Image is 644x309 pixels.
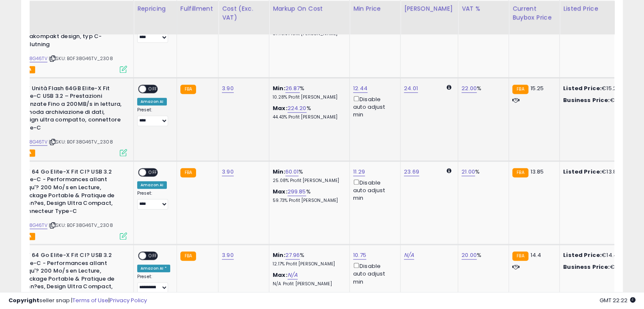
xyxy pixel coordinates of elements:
[287,188,306,196] a: 299.85
[531,251,542,259] span: 14.4
[273,188,343,204] div: %
[600,296,636,304] span: 2025-09-15 22:22 GMT
[512,168,528,177] small: FBA
[273,105,343,120] div: %
[462,251,502,259] div: %
[353,178,394,202] div: Disable auto adjust min
[146,169,160,176] span: OFF
[273,168,343,184] div: %
[404,168,419,176] a: 23.69
[222,168,234,176] a: 3.90
[563,97,633,104] div: €15.25
[137,4,173,13] div: Repricing
[353,94,394,119] div: Disable auto adjust min
[222,251,234,259] a: 3.90
[19,168,122,217] b: PNY 64 Go Elite-X Fit Cl? USB 3.2 Type-C - Performances allant jusqu'? 200 Mo/s en Lecture, Stock...
[512,85,528,94] small: FBA
[447,168,451,174] i: Calculated using Dynamic Max Price.
[180,251,196,261] small: FBA
[17,55,47,62] a: B0F38G46TV
[273,188,287,196] b: Max:
[49,55,113,62] span: | SKU: B0F38G46TV_2308
[222,4,265,22] div: Cost (Exc. VAT)
[285,84,300,93] a: 26.87
[180,168,196,177] small: FBA
[8,297,147,305] div: seller snap | |
[180,4,215,13] div: Fulfillment
[8,296,39,304] strong: Copyright
[563,251,602,259] b: Listed Price:
[137,190,170,210] div: Preset:
[273,198,343,204] p: 59.73% Profit [PERSON_NAME]
[287,271,298,279] a: N/A
[273,271,287,279] b: Max:
[137,274,170,293] div: Preset:
[563,263,610,271] b: Business Price:
[146,252,160,259] span: OFF
[285,168,299,176] a: 60.01
[273,261,343,267] p: 12.17% Profit [PERSON_NAME]
[404,4,454,13] div: [PERSON_NAME]
[462,168,475,176] a: 21.00
[462,168,502,176] div: %
[531,84,544,92] span: 15.25
[563,84,602,92] b: Listed Price:
[353,261,394,286] div: Disable auto adjust min
[563,168,602,176] b: Listed Price:
[563,85,633,92] div: €15.25
[462,251,477,259] a: 20.00
[563,263,633,271] div: €14.4
[273,94,343,100] p: 10.28% Profit [PERSON_NAME]
[563,251,633,259] div: €14.40
[563,168,633,176] div: €13.85
[353,168,365,176] a: 11.29
[447,85,451,90] i: Calculated using Dynamic Max Price.
[137,107,170,126] div: Preset:
[269,1,350,34] th: The percentage added to the cost of goods (COGS) that forms the calculator for Min & Max prices.
[273,251,285,259] b: Min:
[512,251,528,261] small: FBA
[137,265,170,272] div: Amazon AI *
[17,222,47,229] a: B0F38G46TV
[462,84,477,93] a: 22.00
[137,181,167,189] div: Amazon AI
[72,296,108,304] a: Terms of Use
[353,251,366,259] a: 10.75
[49,138,113,145] span: | SKU: B0F38G46TV_2308
[273,251,343,267] div: %
[273,104,287,112] b: Max:
[273,85,343,100] div: %
[146,85,160,92] span: OFF
[273,281,343,287] p: N/A Profit [PERSON_NAME]
[531,168,544,176] span: 13.85
[404,251,414,259] a: N/A
[273,84,285,92] b: Min:
[563,4,636,13] div: Listed Price
[462,4,505,13] div: VAT %
[353,4,397,13] div: Min Price
[19,251,122,301] b: PNY 64 Go Elite-X Fit Cl? USB 3.2 Type-C - Performances allant jusqu'? 200 Mo/s en Lecture, Stock...
[17,138,47,146] a: B0F38G46TV
[273,168,285,176] b: Min:
[404,84,418,93] a: 24.01
[512,4,556,22] div: Current Buybox Price
[273,4,346,13] div: Markup on Cost
[563,96,610,104] b: Business Price:
[285,251,300,259] a: 27.96
[19,85,122,134] b: PNY Unità Flash 64GB Elite-X Fit Type-C USB 3.2 – Prestazioni avanzate Fino a 200MB/s in lettura,...
[462,85,502,92] div: %
[137,98,167,105] div: Amazon AI
[49,222,113,229] span: | SKU: B0F38G46TV_2308
[222,84,234,93] a: 3.90
[287,104,307,113] a: 224.20
[353,84,368,93] a: 12.44
[180,85,196,94] small: FBA
[273,178,343,184] p: 25.08% Profit [PERSON_NAME]
[273,114,343,120] p: 44.43% Profit [PERSON_NAME]
[110,296,147,304] a: Privacy Policy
